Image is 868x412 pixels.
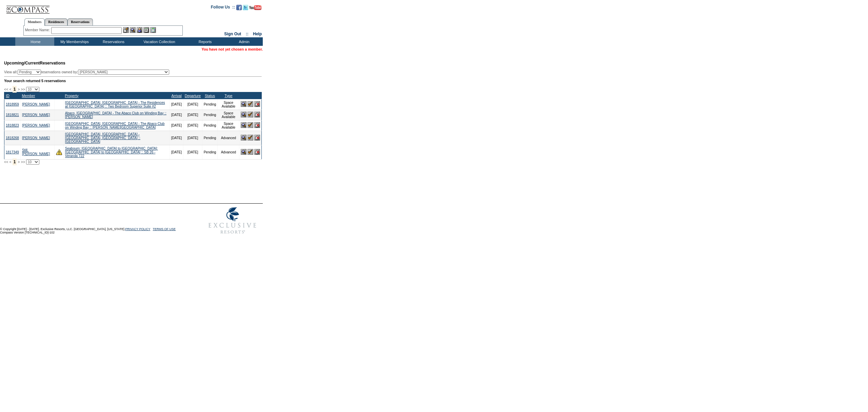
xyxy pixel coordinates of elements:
[22,113,50,117] a: [PERSON_NAME]
[67,18,93,25] a: Reservations
[45,18,67,25] a: Residences
[171,94,181,98] a: Arrival
[6,102,19,106] a: 1818959
[6,136,19,140] a: 1818268
[241,112,246,117] img: View Reservation
[54,37,93,46] td: My Memberships
[123,27,129,33] img: b_edit.gif
[254,101,260,107] img: Cancel Reservation
[4,160,8,164] span: <<
[249,7,261,11] a: Subscribe to our YouTube Channel
[211,4,235,12] td: Follow Us ::
[202,99,218,110] td: Pending
[202,47,263,51] span: You have not yet chosen a member.
[224,94,232,98] a: Type
[218,110,239,120] td: Space Available
[25,27,51,33] div: Member Name:
[22,124,50,127] a: [PERSON_NAME]
[248,122,253,128] img: Confirm Reservation
[202,204,263,238] img: Exclusive Resorts
[248,135,253,141] img: Confirm Reservation
[18,160,20,164] span: >
[249,5,261,10] img: Subscribe to our YouTube Channel
[183,131,202,145] td: [DATE]
[65,101,165,108] a: [GEOGRAPHIC_DATA], [GEOGRAPHIC_DATA] - The Residences at [GEOGRAPHIC_DATA] :: Two Bedroom Superio...
[4,79,262,83] div: Your search returned 5 reservations
[218,99,239,110] td: Space Available
[254,149,260,155] img: Cancel Reservation
[150,27,156,33] img: b_calculator.gif
[224,32,241,36] a: Sign Out
[224,37,263,46] td: Admin
[254,112,260,117] img: Cancel Reservation
[125,227,150,231] a: PRIVACY POLICY
[9,160,11,164] span: <
[253,32,262,36] a: Help
[248,149,253,155] img: Confirm Reservation
[243,5,248,10] img: Follow us on Twitter
[248,112,253,117] img: Confirm Reservation
[143,27,149,33] img: Reservations
[6,150,19,154] a: 1817349
[65,94,78,98] a: Property
[13,86,17,93] span: 1
[185,94,201,98] a: Departure
[243,7,248,11] a: Follow us on Twitter
[202,131,218,145] td: Pending
[241,149,246,155] img: View Reservation
[65,122,165,129] a: [GEOGRAPHIC_DATA], [GEOGRAPHIC_DATA] - The Abaco Club on Winding Bay :: [PERSON_NAME][GEOGRAPHIC_...
[21,160,25,164] span: >>
[4,61,65,65] span: Reservations
[4,70,172,75] div: View all: reservations owned by:
[183,110,202,120] td: [DATE]
[137,27,142,33] img: Impersonate
[254,135,260,141] img: Cancel Reservation
[24,18,45,26] a: Members
[13,158,17,165] span: 1
[15,37,54,46] td: Home
[132,37,185,46] td: Vacation Collection
[185,37,224,46] td: Reports
[170,99,183,110] td: [DATE]
[65,111,166,119] a: Abaco, [GEOGRAPHIC_DATA] - The Abaco Club on Winding Bay :: [PERSON_NAME]
[241,101,246,107] img: View Reservation
[6,94,9,98] a: ID
[22,94,35,98] a: Member
[218,120,239,131] td: Space Available
[241,135,246,141] img: View Reservation
[218,145,239,159] td: Advanced
[183,145,202,159] td: [DATE]
[56,149,62,155] img: There are insufficient days and/or tokens to cover this reservation
[202,110,218,120] td: Pending
[218,131,239,145] td: Advanced
[170,120,183,131] td: [DATE]
[22,148,50,156] a: Still, [PERSON_NAME]
[22,102,50,106] a: [PERSON_NAME]
[236,7,242,11] a: Become our fan on Facebook
[93,37,132,46] td: Reservations
[170,145,183,159] td: [DATE]
[22,136,50,140] a: [PERSON_NAME]
[170,131,183,145] td: [DATE]
[236,5,242,10] img: Become our fan on Facebook
[21,87,25,91] span: >>
[202,120,218,131] td: Pending
[6,113,19,117] a: 1818821
[254,122,260,128] img: Cancel Reservation
[205,94,215,98] a: Status
[6,124,19,127] a: 1818823
[241,122,246,128] img: View Reservation
[4,61,40,65] span: Upcoming/Current
[183,120,202,131] td: [DATE]
[130,27,136,33] img: View
[65,132,140,144] a: [GEOGRAPHIC_DATA], [GEOGRAPHIC_DATA] - [GEOGRAPHIC_DATA], [GEOGRAPHIC_DATA] :: [GEOGRAPHIC_DATA]
[9,87,11,91] span: <
[202,145,218,159] td: Pending
[18,87,20,91] span: >
[246,32,249,36] span: ::
[170,110,183,120] td: [DATE]
[183,99,202,110] td: [DATE]
[65,147,158,158] a: Seabourn: [GEOGRAPHIC_DATA] to [GEOGRAPHIC_DATA]: [GEOGRAPHIC_DATA] to [GEOGRAPHIC_DATA] :: SB 26...
[4,87,8,91] span: <<
[153,227,176,231] a: TERMS OF USE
